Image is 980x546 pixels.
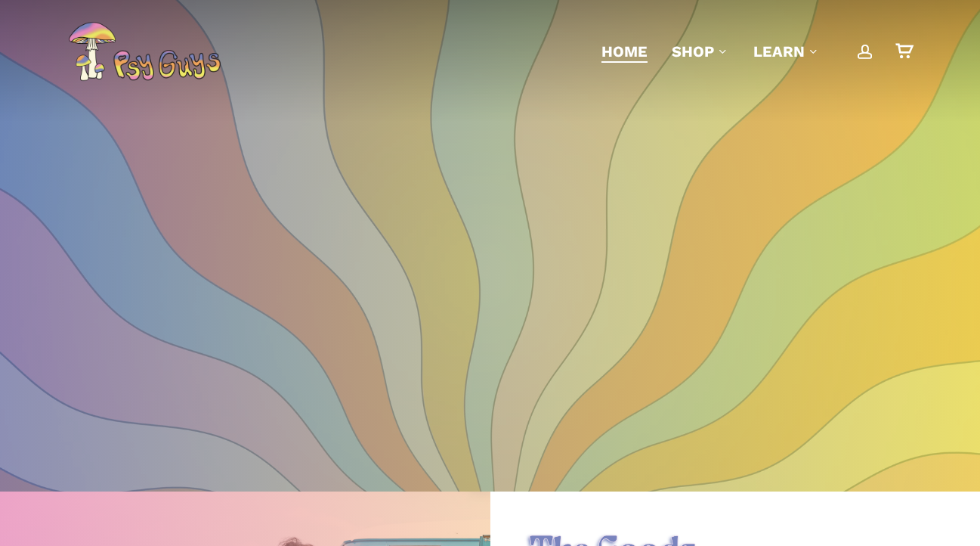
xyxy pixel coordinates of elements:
a: Home [601,41,648,62]
a: Shop [672,41,729,62]
a: Learn [753,41,820,62]
span: Learn [753,42,805,60]
span: Shop [672,42,714,60]
span: Home [601,42,648,60]
img: PsyGuys [68,21,221,82]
